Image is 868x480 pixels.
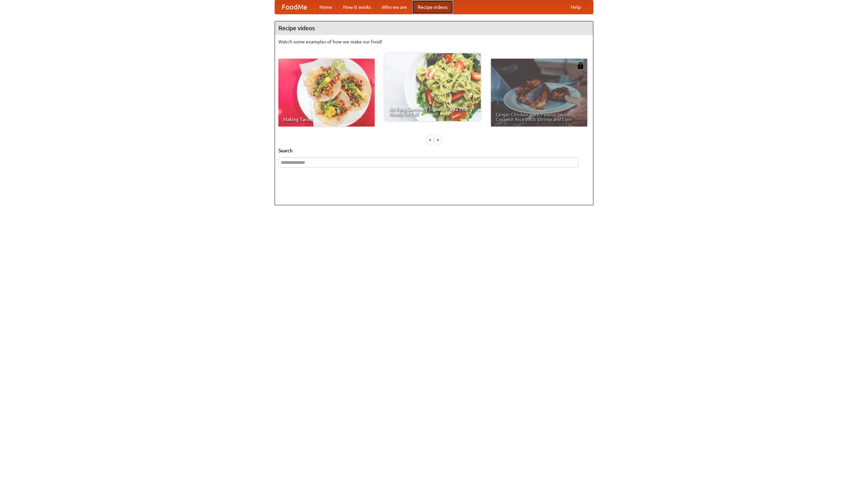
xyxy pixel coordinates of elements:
span: Making Tacos [283,117,370,122]
a: An Easy, Summery Tomato Pasta That's Ready for Fall [384,53,481,121]
a: Home [314,0,338,14]
a: FoodMe [275,0,314,14]
h4: Recipe videos [275,21,593,35]
p: Watch some examples of how we make our food! [278,38,590,45]
span: An Easy, Summery Tomato Pasta That's Ready for Fall [389,107,476,116]
a: Recipe videos [412,0,453,14]
a: Making Tacos [278,59,375,127]
h5: Search [278,147,590,154]
a: How it works [338,0,376,14]
a: Help [565,0,586,14]
div: » [435,135,441,144]
a: Who we are [376,0,412,14]
div: « [427,135,433,144]
img: 483408.png [577,62,584,69]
